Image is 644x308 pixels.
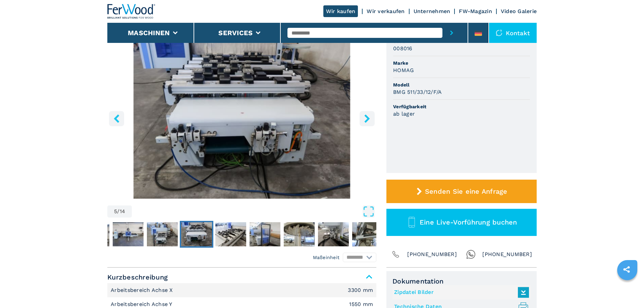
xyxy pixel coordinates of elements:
button: Go to Slide 7 [248,221,282,248]
button: Go to Slide 8 [282,221,316,248]
span: Marke [393,60,530,66]
button: Go to Slide 3 [111,221,145,248]
em: 3300 mm [348,288,373,293]
button: Go to Slide 10 [351,221,384,248]
img: 91c08a9aeeabad615a87f0fb2bfcdfc7 [215,222,246,246]
em: 1550 mm [349,302,373,307]
img: 895cb8a872f5054c6f68d59ffc1b1534 [318,222,349,246]
div: Go to Slide 5 [107,36,376,199]
span: [PHONE_NUMBER] [407,250,457,259]
span: 5 [114,209,117,214]
button: Go to Slide 4 [146,221,179,248]
p: Arbeitsbereich Achse Y [111,301,174,308]
h3: HOMAG [393,66,414,74]
span: Eine Live-Vorführung buchen [420,218,517,226]
img: Phone [391,250,400,259]
button: Services [218,29,253,37]
button: Eine Live-Vorführung buchen [386,209,537,236]
span: Kurzbeschreibung [107,271,376,283]
a: sharethis [618,261,635,278]
span: Senden Sie eine Anfrage [425,187,507,195]
h3: 008016 [393,45,413,52]
h3: BMG 511/33/12/F/A [393,88,442,96]
span: Verfügbarkeit [393,103,530,110]
button: Maschinen [128,29,170,37]
img: Kontakt [496,29,502,36]
img: 56575d1d05e842a42df758f6bf02af4f [284,222,315,246]
button: submit-button [442,23,461,43]
button: Senden Sie eine Anfrage [386,180,537,203]
span: 14 [120,209,125,214]
img: da4505db4fd714c0904cb74765ce459c [147,222,178,246]
a: Video Galerie [501,8,537,14]
p: Arbeitsbereich Achse X [111,287,175,294]
img: Whatsapp [466,250,476,259]
div: Kontakt [489,23,537,43]
button: Go to Slide 5 [180,221,213,248]
img: 1ecf155a75ff06bc8627244eb42c2236 [250,222,280,246]
span: Modell [393,81,530,88]
span: [PHONE_NUMBER] [482,250,532,259]
a: FW-Magazin [459,8,492,14]
img: 5-Achs-Bearbeitungszentrum HOMAG BMG 511/33/12/F/A [107,36,376,199]
iframe: Chat [615,278,639,303]
button: Open Fullscreen [133,205,375,218]
img: 67c5477c42e421ef0da70285cba1b8ed [352,222,383,246]
span: / [117,209,119,214]
img: 0af9e3daf7b2aa148b51c38d9c2d2f85 [181,222,212,246]
a: Wir verkaufen [367,8,405,14]
button: Go to Slide 9 [317,221,350,248]
em: Maßeinheit [313,254,340,261]
button: left-button [109,111,124,126]
img: Ferwood [107,4,156,19]
h3: ab lager [393,110,415,118]
a: Zipdatei Bilder [394,287,526,298]
span: Dokumentation [392,277,531,285]
button: Go to Slide 6 [214,221,248,248]
img: fa7e6aba78aab7f999e95e455cd8a2cf [113,222,144,246]
a: Unternehmen [414,8,450,14]
nav: Thumbnail Navigation [43,221,312,248]
a: Wir kaufen [323,5,358,17]
button: right-button [360,111,375,126]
